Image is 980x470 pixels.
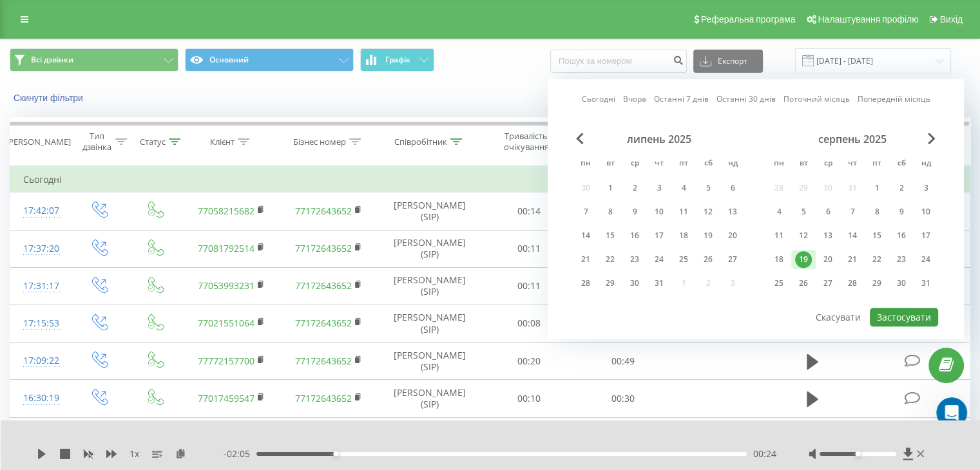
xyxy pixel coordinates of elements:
div: пн 21 лип 2025 р. [573,250,598,269]
td: [PERSON_NAME] (SIP) [378,230,483,267]
a: Вчора [623,93,646,106]
td: [PERSON_NAME] (SIP) [378,417,483,455]
div: 28 [577,275,594,292]
div: чт 14 серп 2025 р. [840,226,865,245]
div: пн 4 серп 2025 р. [767,202,791,221]
div: И вас спасибо за обращение и обратную связь 🙌 [PERSON_NAME] был помочь. Если будут вопросы или ну... [21,221,201,285]
button: Средство выбора эмодзи [20,343,30,353]
abbr: понеділок [576,155,595,174]
div: пт 18 лип 2025 р. [671,226,696,245]
div: 17 [918,227,934,244]
div: 17 [651,227,668,244]
div: ср 6 серп 2025 р. [816,202,840,221]
div: Accessibility label [333,451,338,456]
div: сб 12 лип 2025 р. [696,202,720,221]
iframe: Intercom live chat [936,397,967,428]
div: 6 [820,203,836,220]
div: чт 31 лип 2025 р. [647,274,671,293]
div: ср 27 серп 2025 р. [816,274,840,293]
div: ср 9 лип 2025 р. [622,202,647,221]
div: 12 [795,227,812,244]
div: пн 18 серп 2025 р. [767,250,791,269]
div: 13 [820,227,836,244]
div: 26 [700,251,716,268]
div: ср 2 лип 2025 р. [622,178,647,198]
div: 2 [626,180,643,196]
div: 28 [844,275,861,292]
div: сб 16 серп 2025 р. [889,226,914,245]
div: 5 [795,203,812,220]
div: Accessibility label [855,451,860,456]
div: 24 [918,251,934,268]
abbr: неділя [723,155,742,174]
div: 9 [893,203,910,220]
td: 00:11 [483,267,576,305]
img: Profile image for Fin [37,7,57,28]
div: 14 [844,227,861,244]
a: 77172643652 [295,242,352,254]
a: 77172643652 [295,279,352,292]
div: 30 [626,275,643,292]
abbr: субота [892,155,911,174]
div: 18 [771,251,787,268]
div: 17:37:20 [23,236,57,261]
div: 16 [893,227,910,244]
abbr: четвер [843,155,862,174]
div: сб 26 лип 2025 р. [696,250,720,269]
button: Скасувати [809,308,868,326]
div: нд 27 лип 2025 р. [720,250,745,269]
div: 10 [651,203,668,220]
abbr: четвер [649,155,669,174]
span: Всі дзвінки [31,55,73,65]
div: 12 [700,203,716,220]
div: пт 15 серп 2025 р. [865,226,889,245]
div: 22 [602,251,619,268]
div: нд 10 серп 2025 р. [914,202,938,221]
a: 77772157700 [198,355,255,367]
div: нд 17 серп 2025 р. [914,226,938,245]
span: Вихід [940,14,963,24]
div: 1 [869,180,885,196]
div: И вас спасибо за обращение и обратную связь 🙌 [PERSON_NAME] был помочь. Если будут вопросы или ну... [10,214,211,465]
div: Співробітник [394,136,447,147]
div: 9 [626,203,643,220]
div: пн 11 серп 2025 р. [767,226,791,245]
div: сб 19 лип 2025 р. [696,226,720,245]
span: Реферальна програма [701,14,796,24]
div: пт 11 лип 2025 р. [671,202,696,221]
div: нд 6 лип 2025 р. [720,178,745,198]
td: 00:14 [483,417,576,455]
td: 00:30 [576,380,669,417]
div: чт 28 серп 2025 р. [840,274,865,293]
div: Клієнт [210,136,235,147]
td: 00:49 [576,343,669,380]
div: серпень 2025 [767,133,938,146]
button: Графік [360,48,434,71]
a: Останні 30 днів [716,93,776,106]
div: сб 5 лип 2025 р. [696,178,720,198]
div: чт 10 лип 2025 р. [647,202,671,221]
button: Добавить вложение [61,343,72,353]
div: 14 [577,227,594,244]
a: через Messenger [57,105,211,128]
div: Статус [140,136,166,147]
div: пн 7 лип 2025 р. [573,202,598,221]
div: 30 [893,275,910,292]
div: нд 31 серп 2025 р. [914,274,938,293]
div: вт 5 серп 2025 р. [791,202,816,221]
div: ср 16 лип 2025 р. [622,226,647,245]
div: 16:30:19 [23,386,57,411]
abbr: середа [818,155,838,174]
a: 77017459547 [198,392,255,404]
div: нд 20 лип 2025 р. [720,226,745,245]
div: 2 [893,180,910,196]
div: Тип дзвінка [81,131,111,153]
span: 1 x [130,447,139,460]
div: 15 [602,227,619,244]
div: нд 3 серп 2025 р. [914,178,938,198]
div: ср 23 лип 2025 р. [622,250,647,269]
div: 15 [869,227,885,244]
div: 21 [577,251,594,268]
div: пт 8 серп 2025 р. [865,202,889,221]
div: 29 [869,275,885,292]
